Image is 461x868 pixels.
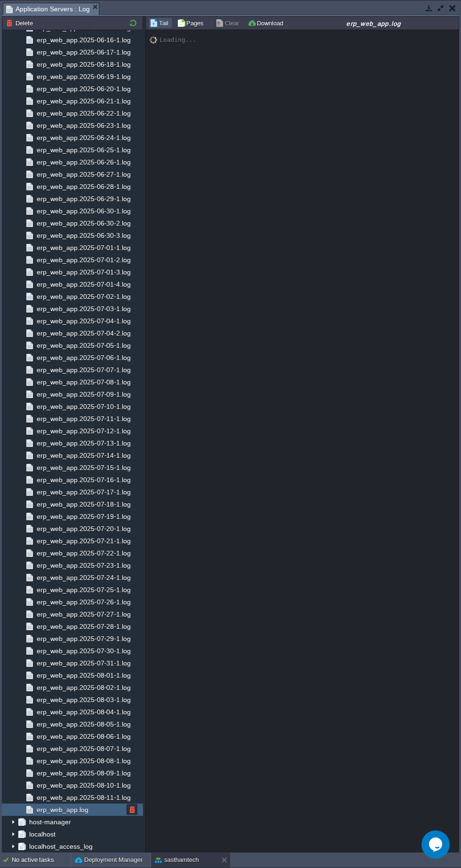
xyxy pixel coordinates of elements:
[35,549,132,557] a: erp_web_app.2025-07-22-1.log
[35,414,132,423] a: erp_web_app.2025-07-11-1.log
[35,573,132,582] a: erp_web_app.2025-07-24-1.log
[35,219,132,227] a: erp_web_app.2025-06-30-2.log
[155,855,199,865] button: sasthamtech
[35,317,132,325] a: erp_web_app.2025-07-04-1.log
[35,353,132,362] a: erp_web_app.2025-07-06-1.log
[35,305,132,313] span: erp_web_app.2025-07-03-1.log
[27,830,57,838] span: localhost
[35,683,132,692] a: erp_web_app.2025-08-02-1.log
[27,818,72,826] a: host-manager
[35,488,132,496] span: erp_web_app.2025-07-17-1.log
[247,19,286,27] button: Download
[35,170,132,179] span: erp_web_app.2025-06-27-1.log
[35,268,132,276] a: erp_web_app.2025-07-01-3.log
[35,561,132,570] a: erp_web_app.2025-07-23-1.log
[35,476,132,484] a: erp_web_app.2025-07-16-1.log
[35,757,132,765] a: erp_web_app.2025-08-08-1.log
[35,280,132,289] a: erp_web_app.2025-07-01-4.log
[35,243,132,252] a: erp_web_app.2025-07-01-1.log
[35,696,132,704] span: erp_web_app.2025-08-03-1.log
[75,855,143,865] button: Deployment Manager
[35,598,132,606] a: erp_web_app.2025-07-26-1.log
[35,195,132,203] a: erp_web_app.2025-06-29-1.log
[27,842,94,851] a: localhost_access_log
[35,610,132,618] a: erp_web_app.2025-07-27-1.log
[35,671,132,680] a: erp_web_app.2025-08-01-1.log
[12,852,71,868] div: No active tasks
[159,36,196,43] div: Loading...
[35,720,132,728] a: erp_web_app.2025-08-05-1.log
[35,121,132,130] a: erp_web_app.2025-06-23-1.log
[35,366,132,374] a: erp_web_app.2025-07-07-1.log
[150,19,171,27] button: Tail
[35,622,132,631] a: erp_web_app.2025-07-28-1.log
[35,732,132,741] span: erp_web_app.2025-08-06-1.log
[35,500,132,508] a: erp_web_app.2025-07-18-1.log
[35,60,132,69] a: erp_web_app.2025-06-18-1.log
[35,634,132,643] a: erp_web_app.2025-07-29-1.log
[35,524,132,533] a: erp_web_app.2025-07-20-1.log
[35,292,132,301] span: erp_web_app.2025-07-02-1.log
[35,659,132,667] a: erp_web_app.2025-07-31-1.log
[35,769,132,777] a: erp_web_app.2025-08-09-1.log
[35,427,132,435] span: erp_web_app.2025-07-12-1.log
[35,390,132,399] span: erp_web_app.2025-07-09-1.log
[6,19,36,27] button: Delete
[35,378,132,386] a: erp_web_app.2025-07-08-1.log
[35,85,132,93] a: erp_web_app.2025-06-20-1.log
[35,48,132,56] a: erp_web_app.2025-06-17-1.log
[35,463,132,472] a: erp_web_app.2025-07-15-1.log
[35,97,132,105] a: erp_web_app.2025-06-21-1.log
[35,109,132,117] span: erp_web_app.2025-06-22-1.log
[35,72,132,81] a: erp_web_app.2025-06-19-1.log
[35,207,132,215] span: erp_web_app.2025-06-30-1.log
[35,708,132,716] span: erp_web_app.2025-08-04-1.log
[35,793,132,802] a: erp_web_app.2025-08-11-1.log
[35,439,132,447] a: erp_web_app.2025-07-13-1.log
[35,805,90,814] a: erp_web_app.log
[35,512,132,521] a: erp_web_app.2025-07-19-1.log
[35,537,132,545] a: erp_web_app.2025-07-21-1.log
[35,586,132,594] a: erp_web_app.2025-07-25-1.log
[35,231,132,240] span: erp_web_app.2025-06-30-3.log
[35,781,132,790] span: erp_web_app.2025-08-10-1.log
[290,19,458,27] div: erp_web_app.log
[35,36,132,44] a: erp_web_app.2025-06-16-1.log
[177,19,207,27] button: Pages
[35,256,132,264] a: erp_web_app.2025-07-01-2.log
[35,341,132,350] a: erp_web_app.2025-07-05-1.log
[35,647,132,655] a: erp_web_app.2025-07-30-1.log
[35,744,132,753] a: erp_web_app.2025-08-07-1.log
